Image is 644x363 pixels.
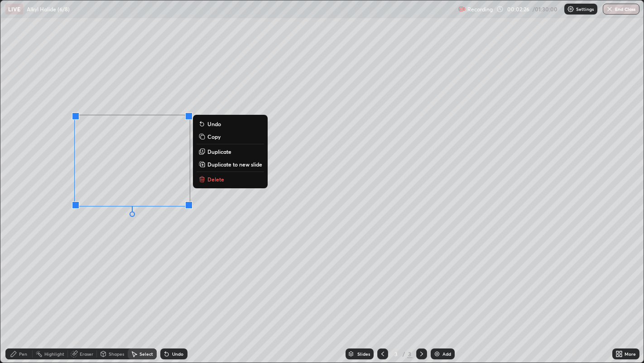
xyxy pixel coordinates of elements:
[8,5,20,13] p: LIVE
[433,350,441,358] img: add-slide-button
[19,352,27,356] div: Pen
[576,7,594,11] p: Settings
[207,133,221,140] p: Copy
[197,159,264,170] button: Duplicate to new slide
[139,352,153,356] div: Select
[357,352,370,356] div: Slides
[27,5,70,13] p: Alkyl Halide (6/8)
[392,351,401,357] div: 3
[197,174,264,185] button: Delete
[603,4,639,15] button: End Class
[207,120,221,128] p: Undo
[197,131,264,142] button: Copy
[467,6,493,13] p: Recording
[207,176,224,183] p: Delete
[567,5,574,13] img: class-settings-icons
[458,5,466,13] img: recording.375f2c34.svg
[172,352,183,356] div: Undo
[80,352,93,356] div: Eraser
[207,161,262,168] p: Duplicate to new slide
[442,352,451,356] div: Add
[606,5,613,13] img: end-class-cross
[403,351,405,357] div: /
[407,350,413,358] div: 3
[197,118,264,129] button: Undo
[197,146,264,157] button: Duplicate
[109,352,124,356] div: Shapes
[207,148,231,155] p: Duplicate
[44,352,64,356] div: Highlight
[625,352,636,356] div: More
